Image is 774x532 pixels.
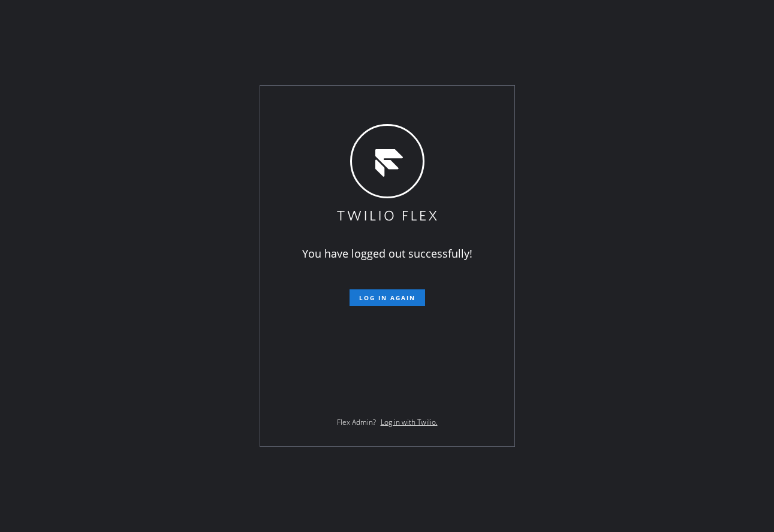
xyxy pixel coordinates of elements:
span: Flex Admin? [337,417,376,427]
button: Log in again [350,289,425,306]
span: Log in again [359,294,415,302]
span: You have logged out successfully! [302,246,472,261]
a: Log in with Twilio. [381,417,438,427]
